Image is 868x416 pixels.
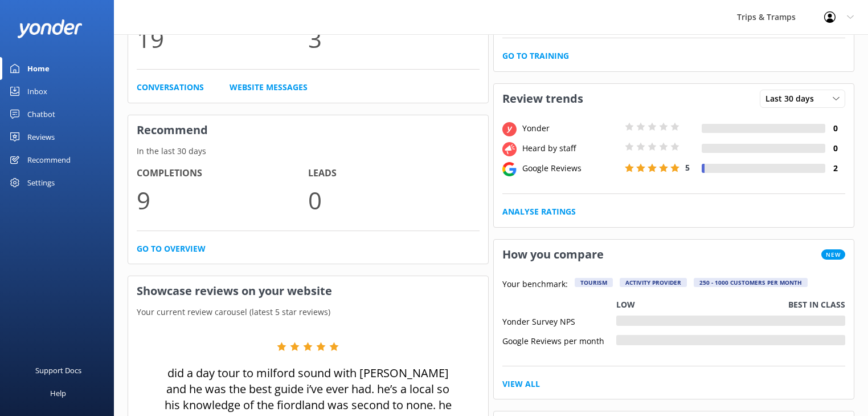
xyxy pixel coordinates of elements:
[502,205,576,218] a: Analyse Ratings
[137,19,308,58] p: 19
[494,84,592,114] h3: Review trends
[502,278,568,292] p: Your benchmark:
[616,298,635,311] p: Low
[502,50,569,62] a: Go to Training
[502,316,616,326] div: Yonder Survey NPS
[35,359,81,382] div: Support Docs
[519,162,622,175] div: Google Reviews
[137,181,308,219] p: 9
[128,276,488,306] h3: Showcase reviews on your website
[308,166,480,181] h4: Leads
[27,126,55,148] div: Reviews
[230,81,308,94] a: Website Messages
[308,19,480,58] p: 3
[128,115,488,145] h3: Recommend
[128,145,488,157] p: In the last 30 days
[137,166,308,181] h4: Completions
[27,171,55,194] div: Settings
[825,142,845,155] h4: 0
[27,103,55,126] div: Chatbot
[825,162,845,175] h4: 2
[27,148,71,171] div: Recommend
[519,122,622,135] div: Yonder
[137,243,206,255] a: Go to overview
[27,57,50,80] div: Home
[694,278,808,287] div: 250 - 1000 customers per month
[308,181,480,219] p: 0
[494,240,612,269] h3: How you compare
[50,382,66,405] div: Help
[17,19,83,38] img: yonder-white-logo.png
[27,80,47,103] div: Inbox
[502,335,616,345] div: Google Reviews per month
[502,378,540,390] a: View All
[128,306,488,318] p: Your current review carousel (latest 5 star reviews)
[575,278,613,287] div: Tourism
[620,278,687,287] div: Activity Provider
[825,122,845,135] h4: 0
[788,298,845,311] p: Best in class
[821,249,845,260] span: New
[137,81,204,94] a: Conversations
[519,142,622,155] div: Heard by staff
[765,92,821,105] span: Last 30 days
[685,162,690,173] span: 5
